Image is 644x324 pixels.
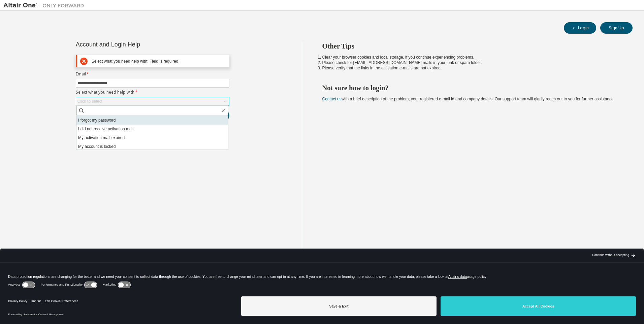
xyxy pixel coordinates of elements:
[76,116,228,125] li: I forgot my password
[92,59,226,64] div: Select what you need help with: Field is required
[76,42,199,47] div: Account and Login Help
[76,71,229,77] label: Email
[77,99,102,104] div: Click to select
[76,90,229,95] label: Select what you need help with
[3,2,88,9] img: Altair One
[76,97,229,105] div: Click to select
[600,22,633,34] button: Sign Up
[322,42,621,51] h2: Other Tips
[564,22,596,34] button: Login
[322,65,621,71] li: Please verify that the links in the activation e-mails are not expired.
[322,97,615,101] span: with a brief description of the problem, your registered e-mail id and company details. Our suppo...
[322,55,621,60] li: Clear your browser cookies and local storage, if you continue experiencing problems.
[322,60,621,65] li: Please check for [EMAIL_ADDRESS][DOMAIN_NAME] mails in your junk or spam folder.
[322,97,342,101] a: Contact us
[322,84,621,92] h2: Not sure how to login?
